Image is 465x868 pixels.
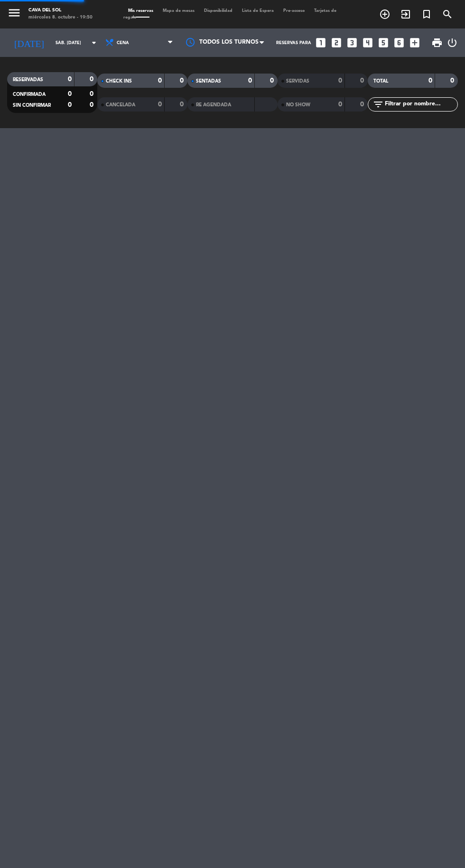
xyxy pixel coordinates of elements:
i: arrow_drop_down [88,37,100,48]
i: looks_two [330,37,343,49]
div: Cava del Sol [28,7,93,14]
i: exit_to_app [400,9,411,20]
i: power_settings_new [446,37,458,48]
strong: 0 [68,76,72,83]
i: search [442,9,453,20]
span: CHECK INS [106,79,132,84]
span: print [431,37,443,48]
i: looks_3 [346,37,358,49]
i: [DATE] [7,33,51,52]
i: filter_list [372,99,384,110]
span: TOTAL [373,79,388,84]
strong: 0 [270,77,276,84]
strong: 0 [90,76,95,83]
i: looks_one [315,37,327,49]
strong: 0 [90,91,95,97]
strong: 0 [428,77,432,84]
strong: 0 [90,102,95,108]
i: menu [7,6,21,20]
span: CONFIRMADA [13,92,46,97]
strong: 0 [338,77,342,84]
div: LOG OUT [446,28,458,57]
span: SERVIDAS [286,79,309,84]
span: RE AGENDADA [196,103,231,107]
i: add_box [409,37,421,49]
span: SENTADAS [196,79,221,84]
strong: 0 [338,101,342,108]
span: Lista de Espera [237,9,279,13]
i: looks_4 [362,37,374,49]
strong: 0 [360,101,366,108]
span: Mis reservas [123,9,158,13]
strong: 0 [158,77,162,84]
span: RESERVADAS [13,77,43,82]
i: add_circle_outline [379,9,391,20]
input: Filtrar por nombre... [384,99,457,110]
span: Mapa de mesas [158,9,199,13]
strong: 0 [180,77,186,84]
span: Reservas para [276,40,311,46]
i: looks_6 [393,37,405,49]
span: Cena [117,40,129,46]
span: Pre-acceso [279,9,309,13]
div: miércoles 8. octubre - 19:50 [28,14,93,21]
strong: 0 [158,101,162,108]
strong: 0 [68,102,72,108]
span: NO SHOW [286,103,310,107]
span: SIN CONFIRMAR [13,103,51,108]
span: Disponibilidad [199,9,237,13]
span: CANCELADA [106,103,135,107]
i: turned_in_not [421,9,432,20]
button: menu [7,6,21,22]
strong: 0 [180,101,186,108]
strong: 0 [360,77,366,84]
strong: 0 [68,91,72,97]
i: looks_5 [377,37,390,49]
strong: 0 [248,77,252,84]
strong: 0 [450,77,456,84]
